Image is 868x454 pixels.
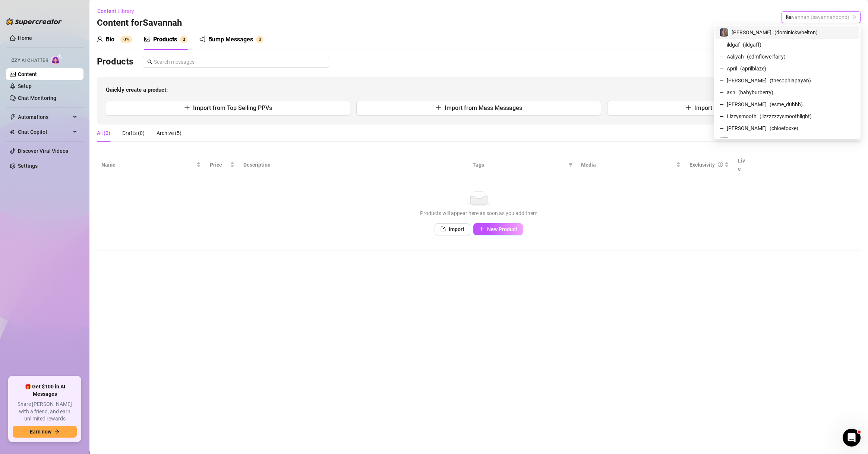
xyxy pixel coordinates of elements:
[101,161,195,169] span: Name
[13,426,77,438] button: Earn nowarrow-right
[720,76,855,85] div: —
[567,159,574,170] span: filter
[720,137,728,145] img: Black (@theblacktiger)
[97,154,205,176] th: Name
[18,111,71,123] span: Automations
[147,59,152,64] span: search
[786,12,856,23] span: Savannah (savannahbond)
[487,226,517,232] span: New Product
[720,64,855,73] div: —
[689,161,715,169] div: Exclusivity
[97,17,182,29] h3: Content for Savannah
[13,401,77,423] span: Share [PERSON_NAME] with a friend, and earn unlimited rewards
[473,223,523,235] button: New Product
[473,161,565,169] span: Tags
[104,209,853,217] div: Products will appear here as soon as you add them
[18,71,37,77] a: Content
[106,101,350,116] button: Import from Top Selling PPVs
[51,54,63,65] img: AI Chatter
[18,126,71,138] span: Chat Copilot
[694,104,773,111] span: Import from Message Library
[740,64,766,73] span: ( aprilblaze )
[727,124,767,132] span: [PERSON_NAME]
[733,154,752,176] th: Live
[97,5,140,17] button: Content Library
[199,36,205,42] span: notification
[727,88,735,97] span: ash
[727,100,767,108] span: [PERSON_NAME]
[435,105,441,111] span: plus
[18,95,56,101] a: Chat Monitoring
[852,15,856,19] span: team
[144,36,150,42] span: picture
[720,88,855,97] div: —
[760,112,812,120] span: ( lizzzzzzysmoothlight )
[720,124,855,132] div: —
[193,104,272,111] span: Import from Top Selling PPVs
[727,53,744,61] span: Aaliyah
[770,76,811,85] span: ( thesophiapayan )
[770,100,803,108] span: ( esme_duhhh )
[581,161,675,169] span: Media
[468,154,577,176] th: Tags
[685,105,691,111] span: plus
[720,112,855,120] div: —
[774,28,818,37] span: ( dominickwhelton )
[743,41,761,49] span: ( ildgaff )
[6,18,62,25] img: logo-BBDzfeDw.svg
[13,383,77,398] span: 🎁 Get $100 in AI Messages
[106,86,168,93] strong: Quickly create a product:
[727,112,757,120] span: Lizzysmooth
[106,35,114,44] div: Bio
[97,36,103,42] span: user
[154,58,325,66] input: Search messages
[727,64,737,73] span: April
[607,101,852,116] button: Import from Message Library
[720,53,855,61] div: —
[720,41,855,49] div: —
[449,226,464,232] span: Import
[205,154,239,176] th: Price
[441,226,446,231] span: import
[10,129,15,135] img: Chat Copilot
[720,28,728,37] img: Dominick (@dominickwhelton)
[732,28,771,37] span: [PERSON_NAME]
[718,162,723,167] span: info-circle
[356,101,601,116] button: Import from Mass Messages
[120,36,132,43] sup: 0%
[210,161,228,169] span: Price
[97,56,133,68] h3: Products
[18,35,32,41] a: Home
[10,114,16,120] span: thunderbolt
[18,163,38,169] a: Settings
[720,100,855,108] div: —
[30,429,51,435] span: Earn now
[747,136,781,145] span: ( theblacktiger )
[843,429,861,447] iframe: Intercom live chat
[18,148,68,154] a: Discover Viral Videos
[184,105,190,111] span: plus
[18,83,32,89] a: Setup
[10,57,48,64] span: Izzy AI Chatter
[479,226,484,231] span: plus
[256,36,263,43] sup: 0
[444,104,522,111] span: Import from Mass Messages
[577,154,685,176] th: Media
[122,129,145,137] div: Drafts (0)
[727,41,740,49] span: ildgaf
[435,223,470,235] button: Import
[180,36,187,43] sup: 0
[568,163,573,167] span: filter
[157,129,182,137] div: Archive (5)
[97,129,110,137] div: All (0)
[770,124,798,132] span: ( chloefoxxe )
[727,76,767,85] span: [PERSON_NAME]
[738,88,773,97] span: ( babyburberry )
[153,35,177,44] div: Products
[54,429,60,434] span: arrow-right
[239,154,468,176] th: Description
[747,53,786,61] span: ( edmflowerfairy )
[97,8,134,14] span: Content Library
[732,136,744,145] span: Black
[208,35,253,44] div: Bump Messages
